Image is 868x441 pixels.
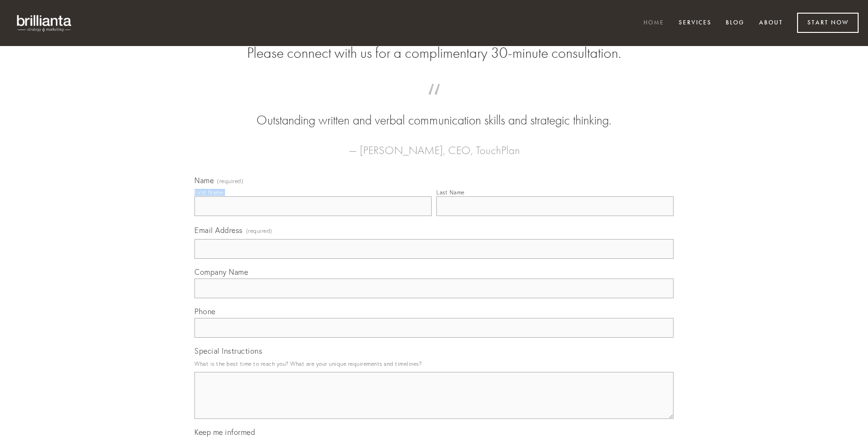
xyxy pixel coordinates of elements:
[720,15,751,31] a: Blog
[436,189,465,196] div: Last Name
[194,267,248,277] span: Company Name
[209,93,659,111] span: “
[209,130,659,160] figcaption: — [PERSON_NAME], CEO, TouchPlan
[194,176,214,185] span: Name
[673,15,718,31] a: Services
[194,44,674,62] h2: Please connect with us for a complimentary 30-minute consultation.
[797,13,859,33] a: Start Now
[753,15,789,31] a: About
[194,346,262,356] span: Special Instructions
[209,93,659,130] blockquote: Outstanding written and verbal communication skills and strategic thinking.
[194,225,243,235] span: Email Address
[194,189,223,196] div: First Name
[194,357,674,370] p: What is the best time to reach you? What are your unique requirements and timelines?
[246,224,272,237] span: (required)
[637,15,670,31] a: Home
[217,178,243,184] span: (required)
[194,427,255,437] span: Keep me informed
[194,307,216,316] span: Phone
[9,9,80,37] img: brillianta - research, strategy, marketing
